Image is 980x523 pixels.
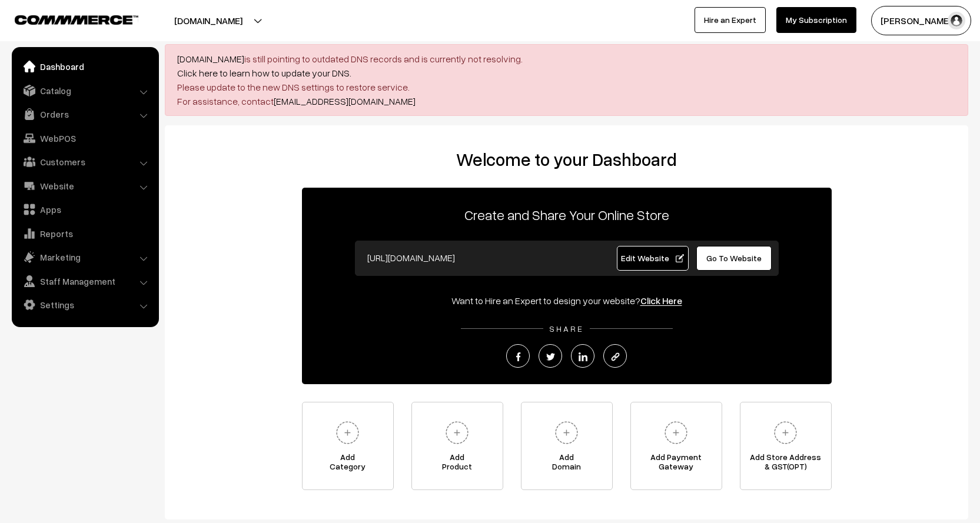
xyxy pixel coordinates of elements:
img: plus.svg [441,417,473,449]
div: Want to Hire an Expert to design your website? [302,294,832,308]
a: Hire an Expert [695,7,766,33]
div: is still pointing to outdated DNS records and is currently not resolving. Please update to the ne... [165,44,968,116]
h2: Welcome to your Dashboard [177,149,956,170]
a: Reports [15,223,155,244]
a: Customers [15,151,155,172]
span: Edit Website [621,253,684,263]
span: Add Product [412,452,503,476]
a: Edit Website [617,246,689,271]
span: Add Store Address & GST(OPT) [740,452,831,476]
a: Orders [15,104,155,125]
img: plus.svg [769,417,802,449]
span: SHARE [543,324,590,334]
span: Go To Website [706,253,762,263]
a: Click Here [640,295,682,307]
a: My Subscription [776,7,856,33]
img: user [948,12,965,29]
span: Add Payment Gateway [631,452,722,476]
a: Add PaymentGateway [630,402,722,490]
a: [EMAIL_ADDRESS][DOMAIN_NAME] [274,95,416,107]
span: Add Domain [521,452,612,476]
a: Add Store Address& GST(OPT) [740,402,832,490]
a: Marketing [15,246,155,268]
a: AddDomain [521,402,613,490]
a: Catalog [15,80,155,101]
a: [DOMAIN_NAME] [177,53,244,65]
a: AddProduct [411,402,503,490]
p: Create and Share Your Online Store [302,204,832,225]
a: COMMMERCE [15,12,118,26]
a: WebPOS [15,128,155,149]
a: Click here to learn how to update your DNS. [177,67,351,79]
a: Staff Management [15,271,155,292]
a: Apps [15,199,155,220]
a: Go To Website [696,246,772,271]
img: COMMMERCE [15,15,138,24]
img: plus.svg [331,417,364,449]
button: [PERSON_NAME] [871,6,971,35]
img: plus.svg [550,417,583,449]
button: [DOMAIN_NAME] [133,6,284,35]
a: AddCategory [302,402,394,490]
a: Dashboard [15,56,155,77]
img: plus.svg [660,417,692,449]
a: Settings [15,294,155,315]
a: Website [15,175,155,196]
span: Add Category [303,452,393,476]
